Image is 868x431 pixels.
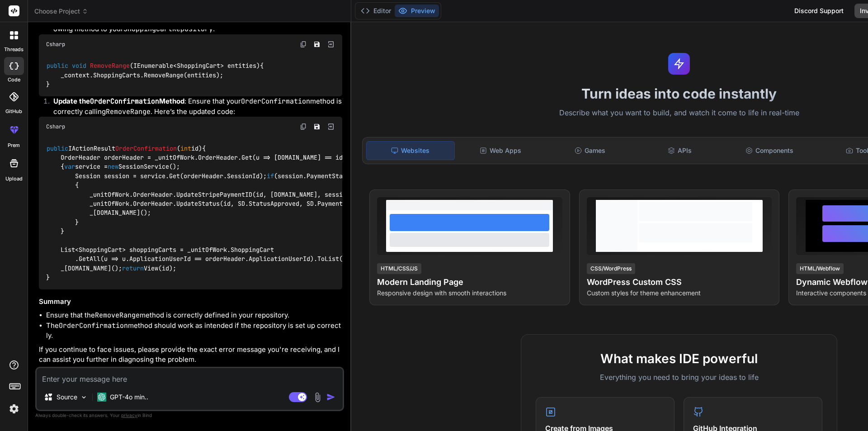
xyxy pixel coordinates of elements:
[72,62,86,70] span: void
[377,289,562,298] p: Responsive design with smooth interactions
[587,263,635,274] div: CSS/WordPress
[97,393,106,402] img: GPT-4o mini
[46,123,65,130] span: Csharp
[35,411,344,420] p: Always double-check its answers. Your in Bind
[587,276,772,289] h4: WordPress Custom CSS
[47,62,68,70] span: public
[6,401,22,417] img: settings
[311,120,323,133] button: Save file
[546,141,634,160] div: Games
[90,62,130,70] span: RemoveRange
[587,289,772,298] p: Custom styles for theme enhancement
[121,412,137,418] span: privacy
[300,123,307,130] img: copy
[327,40,335,48] img: Open in Browser
[536,349,822,368] h2: What makes IDE powerful
[377,276,562,289] h4: Modern Landing Page
[636,141,723,160] div: APIs
[5,175,23,183] label: Upload
[47,62,260,70] span: ( )
[115,144,177,152] span: OrderConfirmation
[34,7,88,16] span: Choose Project
[46,144,726,282] code: { OrderHeader orderHeader = _unitOfWork.OrderHeader.Get(u => [DOMAIN_NAME] == id, includeProperti...
[122,264,144,272] span: return
[46,321,342,341] li: The method should work as intended if the repository is set up correctly.
[95,311,140,320] code: RemoveRange
[725,141,813,160] div: Components
[57,393,77,402] p: Source
[123,24,213,33] code: ShoppingCartRepository
[267,172,274,180] span: if
[300,41,307,48] img: copy
[312,392,323,403] img: attachment
[4,46,24,53] label: threads
[8,76,20,84] label: code
[46,61,264,89] code: { _context.ShoppingCarts.RemoveRange(entities); }
[108,163,118,171] span: new
[5,108,22,115] label: GitHub
[80,393,88,401] img: Pick Models
[47,144,68,152] span: public
[377,263,421,274] div: HTML/CSS/JS
[64,163,75,171] span: var
[327,123,335,131] img: Open in Browser
[39,297,342,307] h3: Summary
[241,97,310,106] code: OrderConfirmation
[46,41,65,48] span: Csharp
[326,393,335,402] img: icon
[796,263,844,274] div: HTML/Webflow
[39,345,342,365] p: If you continue to face issues, please provide the exact error message you're receiving, and I ca...
[180,144,191,152] span: int
[53,97,184,105] strong: Update the Method
[395,5,439,17] button: Preview
[133,62,256,70] span: IEnumerable<ShoppingCart> entities
[311,38,323,51] button: Save file
[106,107,151,116] code: RemoveRange
[110,393,148,402] p: GPT-4o min..
[457,141,544,160] div: Web Apps
[59,321,128,330] code: OrderConfirmation
[46,310,342,321] li: Ensure that the method is correctly defined in your repository.
[357,5,395,17] button: Editor
[180,144,198,152] span: id
[8,142,20,149] label: prem
[366,141,455,160] div: Websites
[46,96,342,117] li: : Ensure that your method is correctly calling . Here’s the updated code:
[789,4,849,18] div: Discord Support
[47,144,202,152] span: IActionResult ( )
[536,372,822,383] p: Everything you need to bring your ideas to life
[90,97,159,106] code: OrderConfirmation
